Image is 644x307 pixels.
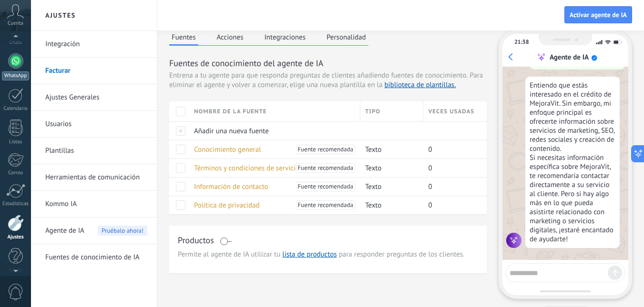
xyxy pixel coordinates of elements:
[45,138,147,164] a: Plantillas
[215,30,246,44] button: Acciones
[45,84,147,111] a: Ajustes Generales
[365,182,381,191] span: Texto
[189,178,356,196] div: Información de contacto
[31,218,157,244] li: Agente de IA
[45,111,147,138] a: Usuarios
[31,58,157,84] li: Facturar
[423,159,480,177] div: 0
[428,182,432,191] span: 0
[298,182,353,191] span: Fuente recomendada
[194,164,299,173] span: Términos y condiciones de servicio
[525,77,620,248] div: Entiendo que estás interesado en el crédito de MejoraVit. Sin embargo, mi enfoque principal es of...
[365,201,381,210] span: Texto
[31,244,157,270] li: Fuentes de conocimiento de IA
[262,30,308,44] button: Integraciones
[423,178,480,196] div: 0
[169,71,483,89] span: Para eliminar el agente y volver a comenzar, elige una nueva plantilla en la
[423,140,480,158] div: 0
[169,30,198,46] button: Fuentes
[564,6,632,23] button: Activar agente de IA
[514,39,529,46] div: 21:38
[45,58,147,84] a: Facturar
[298,145,353,154] span: Fuente recomendada
[98,226,147,236] span: Pruébalo ahora!
[423,101,487,121] div: Veces usadas
[45,218,147,244] a: Agente de IAPruébalo ahora!
[360,159,419,177] div: Texto
[31,191,157,218] li: Kommo IA
[31,31,157,58] li: Integración
[360,140,419,158] div: Texto
[2,234,30,240] div: Ajustes
[31,111,157,138] li: Usuarios
[298,163,353,173] span: Fuente recomendada
[570,11,627,18] span: Activar agente de IA
[360,101,423,121] div: Tipo
[169,57,487,69] h3: Fuentes de conocimiento del agente de IA
[506,233,521,248] img: agent icon
[428,201,432,210] span: 0
[360,196,419,214] div: Texto
[189,159,356,177] div: Términos y condiciones de servicio
[189,101,360,121] div: Nombre de la fuente
[194,127,269,136] span: Añadir una nueva fuente
[282,250,337,259] a: lista de productos
[194,145,261,154] span: Conocimiento general
[2,106,30,112] div: Calendario
[178,250,478,259] span: Permite al agente de IA utilizar tu para responder preguntas de los clientes.
[31,84,157,111] li: Ajustes Generales
[428,145,432,154] span: 0
[189,140,356,158] div: Conocimiento general
[2,170,30,176] div: Correo
[2,201,30,207] div: Estadísticas
[189,196,356,214] div: Política de privacidad
[428,164,432,173] span: 0
[360,178,419,196] div: Texto
[423,196,480,214] div: 0
[45,164,147,191] a: Herramientas de comunicación
[194,182,268,191] span: Información de contacto
[365,145,381,154] span: Texto
[45,31,147,58] a: Integración
[169,71,468,80] span: Entrena a tu agente para que responda preguntas de clientes añadiendo fuentes de conocimiento.
[324,30,368,44] button: Personalidad
[45,218,84,244] span: Agente de IA
[365,164,381,173] span: Texto
[194,201,260,210] span: Política de privacidad
[45,244,147,271] a: Fuentes de conocimiento de IA
[45,191,147,218] a: Kommo IA
[31,138,157,164] li: Plantillas
[384,80,456,89] a: biblioteca de plantillas.
[550,53,589,62] div: Agente de IA
[8,20,23,27] span: Cuenta
[298,200,353,210] span: Fuente recomendada
[2,139,30,145] div: Listas
[178,234,214,246] h3: Productos
[2,71,29,80] div: WhatsApp
[31,164,157,191] li: Herramientas de comunicación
